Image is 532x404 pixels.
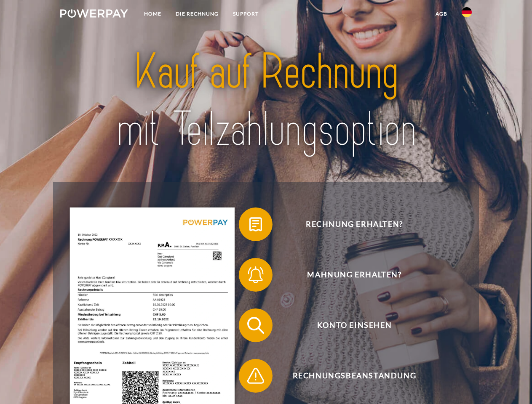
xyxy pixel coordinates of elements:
span: Rechnungsbeanstandung [251,359,457,393]
img: qb_search.svg [245,315,266,336]
button: Rechnung erhalten? [239,207,458,241]
img: qb_bell.svg [245,264,266,285]
img: qb_warning.svg [245,365,266,386]
button: Rechnungsbeanstandung [239,359,458,393]
a: Home [137,6,168,21]
button: Mahnung erhalten? [239,258,458,292]
span: Rechnung erhalten? [251,207,457,241]
a: agb [428,6,454,21]
img: qb_bill.svg [245,214,266,235]
img: de [462,7,472,17]
span: Konto einsehen [251,308,457,342]
a: DIE RECHNUNG [168,6,226,21]
img: title-powerpay_de.svg [80,40,452,161]
button: Konto einsehen [239,308,458,342]
img: logo-powerpay-white.svg [60,9,128,18]
span: Mahnung erhalten? [251,258,457,292]
a: SUPPORT [226,6,266,21]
